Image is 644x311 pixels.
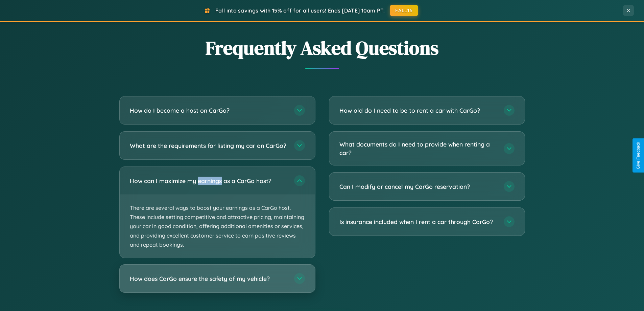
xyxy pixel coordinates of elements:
[130,177,287,185] h3: How can I maximize my earnings as a CarGo host?
[636,142,641,169] div: Give Feedback
[339,182,497,191] h3: Can I modify or cancel my CarGo reservation?
[120,195,315,258] p: There are several ways to boost your earnings as a CarGo host. These include setting competitive ...
[339,106,497,115] h3: How old do I need to be to rent a car with CarGo?
[215,7,385,14] span: Fall into savings with 15% off for all users! Ends [DATE] 10am PT.
[339,218,497,226] h3: Is insurance included when I rent a car through CarGo?
[130,274,287,283] h3: How does CarGo ensure the safety of my vehicle?
[390,5,418,16] button: FALL15
[119,35,525,61] h2: Frequently Asked Questions
[130,141,287,150] h3: What are the requirements for listing my car on CarGo?
[130,106,287,115] h3: How do I become a host on CarGo?
[339,140,497,157] h3: What documents do I need to provide when renting a car?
